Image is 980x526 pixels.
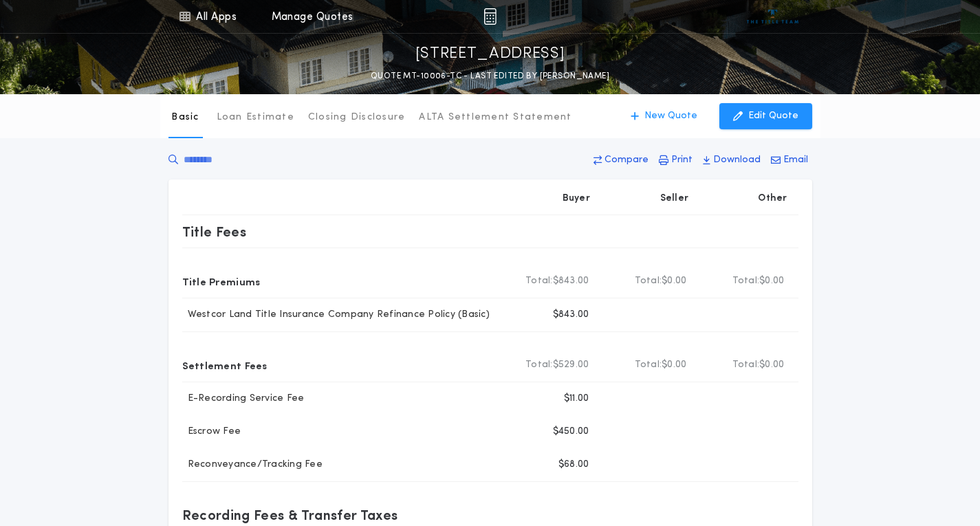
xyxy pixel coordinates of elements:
[635,274,662,288] b: Total:
[525,358,553,372] b: Total:
[644,109,697,123] p: New Quote
[564,392,589,406] p: $11.00
[182,308,490,322] p: Westcor Land Title Insurance Company Refinance Policy (Basic)
[635,358,662,372] b: Total:
[713,153,761,167] p: Download
[719,103,812,129] button: Edit Quote
[415,43,565,65] p: [STREET_ADDRESS]
[662,358,686,372] span: $0.00
[553,425,589,439] p: $450.00
[732,274,760,288] b: Total:
[732,358,760,372] b: Total:
[759,358,784,372] span: $0.00
[660,192,689,206] p: Seller
[662,274,686,288] span: $0.00
[558,458,589,472] p: $68.00
[182,354,268,376] p: Settlement Fees
[671,153,693,167] p: Print
[182,270,261,292] p: Title Premiums
[553,308,589,322] p: $843.00
[308,111,406,124] p: Closing Disclosure
[182,458,323,472] p: Reconveyance/Tracking Fee
[759,274,784,288] span: $0.00
[483,8,497,25] img: img
[758,192,787,206] p: Other
[605,153,649,167] p: Compare
[371,69,609,83] p: QUOTE MT-10006-TC - LAST EDITED BY [PERSON_NAME]
[553,358,589,372] span: $529.00
[553,274,589,288] span: $843.00
[182,221,247,243] p: Title Fees
[171,111,199,124] p: Basic
[767,148,812,173] button: Email
[655,148,697,173] button: Print
[747,10,798,23] img: vs-icon
[182,425,241,439] p: Escrow Fee
[617,103,711,129] button: New Quote
[182,504,398,526] p: Recording Fees & Transfer Taxes
[563,192,590,206] p: Buyer
[699,148,765,173] button: Download
[419,111,571,124] p: ALTA Settlement Statement
[182,392,305,406] p: E-Recording Service Fee
[783,153,808,167] p: Email
[217,111,294,124] p: Loan Estimate
[589,148,653,173] button: Compare
[748,109,798,123] p: Edit Quote
[525,274,553,288] b: Total:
